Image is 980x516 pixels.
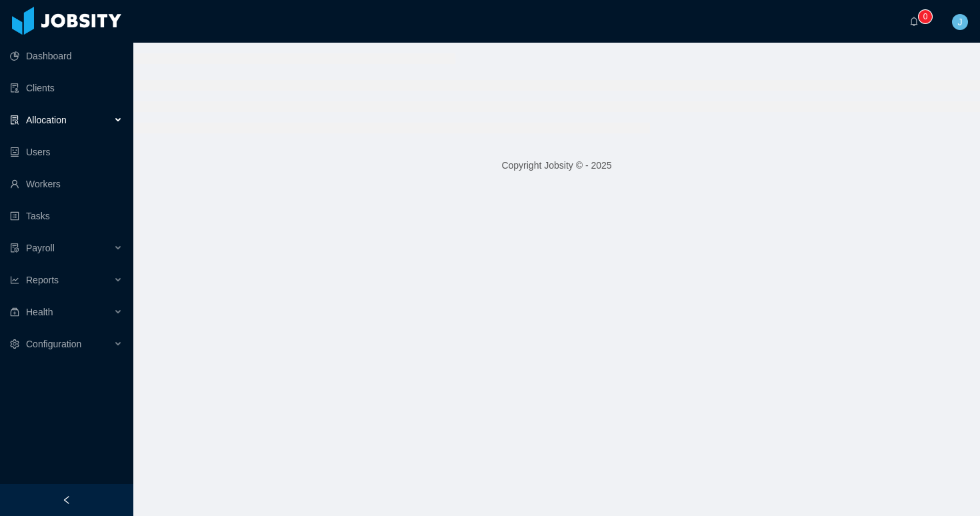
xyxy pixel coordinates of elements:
i: icon: bell [909,17,919,26]
a: icon: robotUsers [10,139,123,165]
i: icon: solution [10,115,19,125]
footer: Copyright Jobsity © - 2025 [133,143,980,189]
i: icon: file-protect [10,243,19,253]
span: Health [26,307,53,317]
sup: 0 [919,10,932,23]
a: icon: profileTasks [10,203,123,229]
a: icon: auditClients [10,75,123,101]
span: Configuration [26,339,81,349]
a: icon: userWorkers [10,171,123,197]
a: icon: pie-chartDashboard [10,43,123,69]
i: icon: medicine-box [10,307,19,317]
span: Reports [26,275,59,285]
i: icon: line-chart [10,275,19,285]
span: J [958,14,963,30]
span: Allocation [26,115,67,125]
i: icon: setting [10,339,19,349]
span: Payroll [26,243,55,253]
